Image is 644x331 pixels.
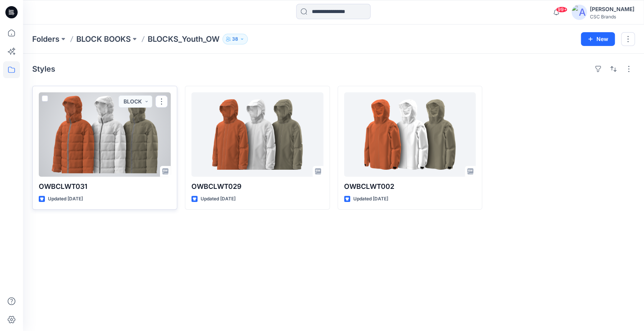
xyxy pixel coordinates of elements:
[191,181,323,192] p: OWBCLWT029
[32,34,59,44] a: Folders
[48,195,83,203] p: Updated [DATE]
[581,32,615,46] button: New
[344,181,476,192] p: OWBCLWT002
[222,34,248,44] button: 38
[148,34,219,44] p: BLOCKS_Youth_OW
[201,195,236,203] p: Updated [DATE]
[76,34,131,44] a: BLOCK BOOKS
[191,92,323,177] a: OWBCLWT029
[590,5,634,14] div: [PERSON_NAME]
[572,5,587,20] img: avatar
[39,92,171,177] a: OWBCLWT031
[344,92,476,177] a: OWBCLWT002
[32,64,55,74] h4: Styles
[232,35,238,43] p: 38
[353,195,388,203] p: Updated [DATE]
[39,181,171,192] p: OWBCLWT031
[556,7,567,13] span: 99+
[590,14,634,20] div: CSC Brands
